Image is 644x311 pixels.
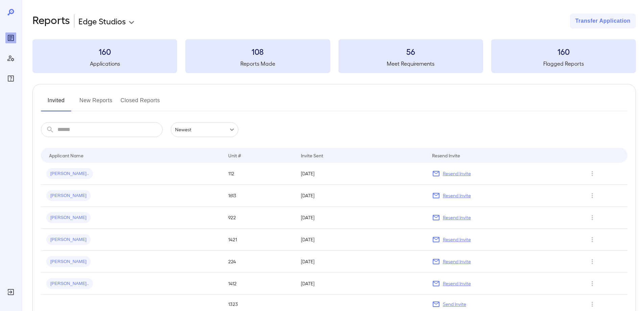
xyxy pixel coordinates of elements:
summary: 160Applications108Reports Made56Meet Requirements160Flagged Reports [32,39,636,73]
p: Resend Invite [443,170,471,177]
td: 922 [223,207,295,229]
button: New Reports [79,95,113,111]
button: Row Actions [587,299,598,310]
h5: Applications [32,60,177,68]
p: Resend Invite [443,214,471,221]
td: [DATE] [295,185,426,207]
h5: Meet Requirements [338,60,483,68]
button: Row Actions [587,256,598,267]
h5: Reports Made [185,60,330,68]
button: Row Actions [587,212,598,223]
div: Manage Users [5,53,16,64]
td: [DATE] [295,229,426,251]
td: [DATE] [295,251,426,273]
h3: 160 [32,46,177,57]
td: [DATE] [295,163,426,185]
div: Log Out [5,287,16,297]
h2: Reports [32,14,70,28]
p: Resend Invite [443,258,471,265]
h5: Flagged Reports [491,60,636,68]
td: 112 [223,163,295,185]
button: Closed Reports [121,95,160,111]
button: Row Actions [587,190,598,201]
p: Resend Invite [443,192,471,199]
button: Invited [41,95,71,111]
td: 224 [223,251,295,273]
div: Applicant Name [49,151,84,159]
button: Row Actions [587,278,598,289]
td: 1412 [223,273,295,295]
div: FAQ [5,73,16,84]
h3: 108 [185,46,330,57]
span: [PERSON_NAME].. [46,171,93,177]
button: Row Actions [587,168,598,179]
span: [PERSON_NAME] [46,215,91,221]
div: Reports [5,32,16,43]
td: 1421 [223,229,295,251]
span: [PERSON_NAME] [46,193,91,199]
td: [DATE] [295,207,426,229]
p: Edge Studios [78,16,126,26]
button: Row Actions [587,234,598,245]
h3: 56 [338,46,483,57]
span: [PERSON_NAME].. [46,281,93,287]
span: [PERSON_NAME] [46,259,91,265]
div: Invite Sent [301,151,323,159]
div: Resend Invite [432,151,460,159]
button: Transfer Application [570,14,636,28]
p: Resend Invite [443,236,471,243]
td: 1613 [223,185,295,207]
td: [DATE] [295,273,426,295]
div: Unit # [228,151,241,159]
h3: 160 [491,46,636,57]
p: Resend Invite [443,280,471,287]
span: [PERSON_NAME] [46,237,91,243]
div: Newest [171,122,238,137]
p: Send Invite [443,301,466,308]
